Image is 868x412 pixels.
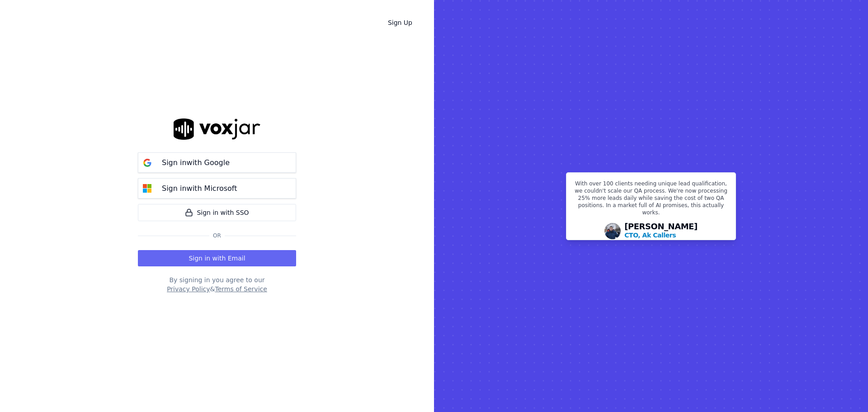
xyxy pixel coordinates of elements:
img: logo [174,118,260,140]
button: Sign in with Email [138,250,296,266]
button: Sign inwith Google [138,152,296,173]
div: [PERSON_NAME] [624,223,698,240]
img: Avatar [604,223,621,239]
a: Sign in with SSO [138,204,296,221]
div: By signing in you agree to our & [138,275,296,294]
img: google Sign in button [138,154,156,172]
button: Terms of Service [215,284,267,294]
p: Sign in with Microsoft [162,183,237,194]
span: Or [209,232,225,239]
p: CTO, Ak Callers [624,231,676,240]
button: Privacy Policy [167,284,210,294]
p: With over 100 clients needing unique lead qualification, we couldn't scale our QA process. We're ... [572,180,730,220]
button: Sign inwith Microsoft [138,178,296,199]
p: Sign in with Google [162,157,230,168]
img: microsoft Sign in button [138,180,156,198]
a: Sign Up [381,14,420,31]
